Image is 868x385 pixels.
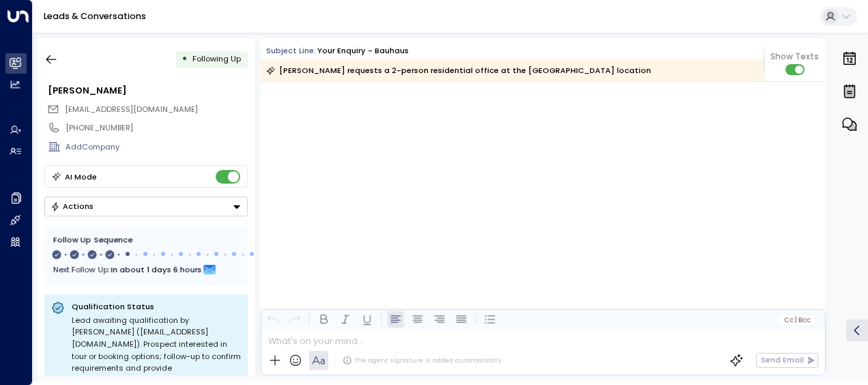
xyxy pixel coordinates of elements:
[770,51,819,63] span: Show Texts
[65,170,97,184] div: AI Mode
[65,104,198,115] span: babarmalik3000@hotmail.com
[66,141,247,153] div: AddCompany
[266,45,316,56] span: Subject Line:
[795,316,797,324] span: |
[111,262,202,277] span: In about 1 days 6 hours
[72,301,241,312] p: Qualification Status
[53,234,239,246] div: Follow Up Sequence
[192,53,241,64] span: Following Up
[265,311,281,328] button: Undo
[287,311,303,328] button: Redo
[44,197,248,216] div: Button group with a nested menu
[48,84,247,97] div: [PERSON_NAME]
[317,45,409,57] div: Your enquiry - Bauhaus
[779,315,815,325] button: Cc|Bcc
[50,201,93,211] div: Actions
[44,197,248,216] button: Actions
[343,356,502,365] div: The agent signature is added automatically
[44,10,146,22] a: Leads & Conversations
[784,316,811,324] span: Cc Bcc
[65,104,198,115] span: [EMAIL_ADDRESS][DOMAIN_NAME]
[266,63,651,77] div: [PERSON_NAME] requests a 2-person residential office at the [GEOGRAPHIC_DATA] location
[53,262,239,277] div: Next Follow Up:
[182,49,188,69] div: •
[66,122,247,134] div: [PHONE_NUMBER]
